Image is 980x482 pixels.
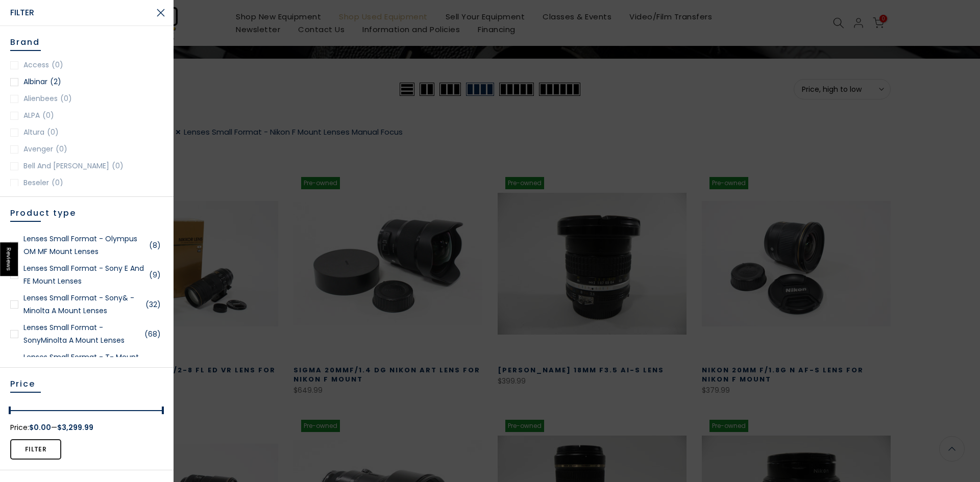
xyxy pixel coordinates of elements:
a: Lenses Small Format - SonyMinolta A Mount Lenses(68) [10,321,163,347]
button: Filter [10,439,61,460]
span: (9) [149,269,161,282]
a: Albinar(2) [10,75,163,88]
span: (68) [144,328,161,341]
span: Filter [10,6,148,20]
a: Lenses Small Format - Sony& - Minolta A Mount Lenses(32) [10,292,163,317]
a: Lenses Small Format - T- Mount Lenses [10,351,163,376]
h5: Price [10,378,163,400]
a: Lenses Small Format - Olympus OM MF Mount Lenses(8) [10,233,163,258]
a: Lenses Small Format - Sony E and FE Mount Lenses(9) [10,262,163,288]
span: (2) [50,75,61,88]
span: (32) [145,298,161,311]
span: $3,299.99 [57,421,93,434]
span: $0.00 [29,421,51,434]
h5: Brand [10,36,163,59]
div: Price: — [10,421,163,434]
span: (8) [149,239,161,252]
h5: Product type [10,207,163,230]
